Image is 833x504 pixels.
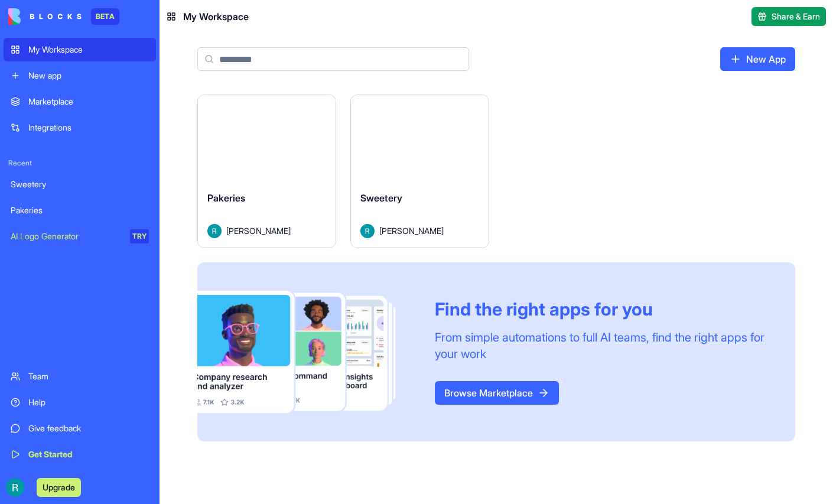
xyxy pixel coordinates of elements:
button: Share & Earn [751,7,826,26]
a: Integrations [4,116,156,139]
div: TRY [130,229,149,243]
a: Marketplace [4,90,156,113]
span: Pakeries [207,192,245,204]
div: New app [28,70,149,82]
button: Upgrade [37,478,81,497]
div: Help [28,396,149,408]
img: logo [8,8,82,25]
div: Pakeries [11,204,149,216]
div: From simple automations to full AI teams, find the right apps for your work [435,329,767,362]
a: New App [720,47,795,71]
a: Help [4,391,156,414]
a: New app [4,64,156,87]
span: [PERSON_NAME] [226,225,291,237]
span: Sweetery [360,192,402,204]
div: My Workspace [28,44,149,56]
span: Share & Earn [772,11,820,22]
img: Avatar [360,224,375,238]
a: Team [4,365,156,388]
img: ACg8ocIQaqk-1tPQtzwxiZ7ZlP6dcFgbwUZ5nqaBNAw22a2oECoLioo=s96-c [6,478,25,497]
img: Avatar [207,224,222,238]
a: BETA [8,8,119,25]
img: Frame_181_egmpey.png [197,291,416,414]
a: SweeteryAvatar[PERSON_NAME] [350,95,489,248]
a: Upgrade [37,481,81,493]
span: Recent [4,158,156,168]
a: Get Started [4,443,156,466]
a: PakeriesAvatar[PERSON_NAME] [197,95,336,248]
div: Marketplace [28,96,149,108]
span: My Workspace [183,9,249,24]
a: AI Logo GeneratorTRY [4,225,156,248]
div: Sweetery [11,178,149,190]
span: [PERSON_NAME] [379,225,444,237]
div: Integrations [28,122,149,134]
a: Pakeries [4,199,156,222]
div: Get Started [28,448,149,460]
div: Find the right apps for you [435,298,767,320]
div: AI Logo Generator [11,230,122,242]
div: Team [28,370,149,382]
div: Give feedback [28,422,149,434]
a: Browse Marketplace [435,381,559,405]
a: My Workspace [4,38,156,61]
a: Sweetery [4,173,156,196]
a: Give feedback [4,417,156,440]
div: BETA [91,8,119,25]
